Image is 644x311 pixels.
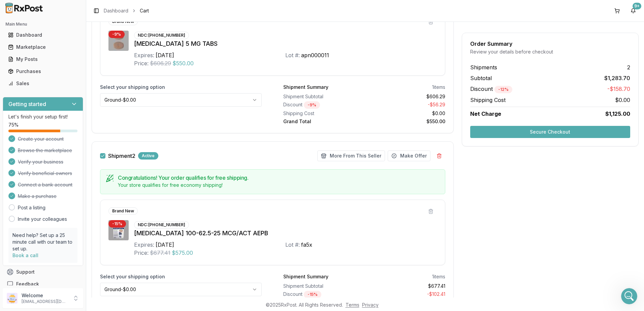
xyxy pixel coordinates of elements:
[134,229,437,238] div: [MEDICAL_DATA] 100-62.5-25 MCG/ACT AEPB
[621,288,637,304] iframe: Intercom live chat
[100,273,262,280] label: Select your shipping option
[367,283,445,289] div: $677.41
[108,31,125,38] div: - 9 %
[633,3,641,9] div: 9+
[362,302,379,308] a: Privacy
[18,170,72,177] span: Verify beneficial owners
[138,152,158,160] div: Active
[108,153,135,159] span: Shipment 2
[346,302,359,308] a: Terms
[3,3,46,13] img: RxPost Logo
[283,283,361,289] div: Shipment Subtotal
[12,252,38,258] a: Book a call
[5,160,129,180] div: LUIS says…
[470,48,630,55] div: Review your details before checkout
[3,30,83,40] button: Dashboard
[134,32,189,39] div: NDC: [PHONE_NUMBER]
[432,273,445,280] div: 1 items
[19,4,30,14] img: Profile image for Manuel
[11,124,105,150] div: Sorry about that and it does man i havent been in the pharmacy about a year or 2 and everything h...
[96,78,129,93] div: ok thanks
[283,273,328,280] div: Shipment Summary
[283,291,361,298] div: Discount
[304,291,321,298] div: - 15 %
[470,74,492,82] span: Subtotal
[134,51,154,59] div: Expires:
[470,63,497,71] span: Shipments
[108,31,129,51] img: Eliquis 5 MG TABS
[470,96,506,104] span: Shipping Cost
[615,96,630,104] span: $0.00
[118,175,440,180] h5: Congratulations! Your order qualifies for free shipping.
[5,53,80,65] a: My Posts
[5,189,129,215] div: LUIS says…
[5,78,129,93] div: LUIS says…
[470,41,630,46] div: Order Summary
[156,241,174,249] div: [DATE]
[21,220,27,226] button: Gif picker
[3,66,83,77] button: Purchases
[150,249,170,257] span: $677.41
[5,120,129,160] div: Manuel says…
[8,80,78,87] div: Sales
[104,7,128,14] a: Dashboard
[104,7,149,14] nav: breadcrumb
[3,266,83,278] button: Support
[8,122,19,128] span: 75 %
[108,220,126,228] div: - 15 %
[470,110,501,117] span: Net Charge
[11,48,105,68] div: The other package i am calling fedex because it says they have it but will add tracking once its ...
[388,150,430,161] button: Make Offer
[118,182,440,188] div: Your store qualifies for free economy shipping!
[627,63,630,71] span: 2
[3,278,83,290] button: Feedback
[18,204,45,211] a: Post a listing
[116,218,126,229] button: Send a message…
[101,82,124,89] div: ok thanks
[432,84,445,91] div: 1 items
[301,51,329,59] div: apn000011
[470,126,630,138] button: Secure Checkout
[150,59,171,67] span: $606.29
[118,3,130,15] div: Close
[63,164,124,170] div: the generic just came out
[134,249,149,257] div: Price:
[367,110,445,117] div: $0.00
[628,5,639,16] button: 9+
[5,22,80,27] h2: Main Menu
[30,193,124,206] div: hey i need trelegy 100 and [MEDICAL_DATA] 5mg please
[16,281,39,287] span: Feedback
[18,181,72,188] span: Connect a bank account
[10,220,16,226] button: Emoji picker
[134,241,154,249] div: Expires:
[283,110,361,117] div: Shipping Cost
[5,44,129,78] div: Manuel says…
[18,193,57,200] span: Make a purchase
[8,56,78,63] div: My Posts
[140,7,149,14] span: Cart
[108,220,129,240] img: Trelegy Ellipta 100-62.5-25 MCG/ACT AEPB
[605,110,630,118] span: $1,125.00
[7,293,18,304] img: User avatar
[58,160,129,174] div: the generic just came out
[494,86,512,93] div: - 12 %
[134,59,149,67] div: Price:
[8,113,77,120] p: Let's finish your setup first!
[11,27,105,40] div: I probably will have an answer in an hour about [MEDICAL_DATA]
[367,118,445,125] div: $550.00
[283,84,328,91] div: Shipment Summary
[5,41,80,53] a: Marketplace
[5,77,80,90] a: Sales
[3,42,83,53] button: Marketplace
[172,59,194,67] span: $550.00
[607,85,630,93] span: -$158.70
[18,147,72,154] span: Browse the marketplace
[33,8,46,15] p: Active
[18,136,64,142] span: Create your account
[3,54,83,65] button: My Posts
[8,32,78,38] div: Dashboard
[283,118,361,125] div: Grand Total
[5,65,80,77] a: Purchases
[172,249,193,257] span: $575.00
[18,216,67,222] a: Invite your colleagues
